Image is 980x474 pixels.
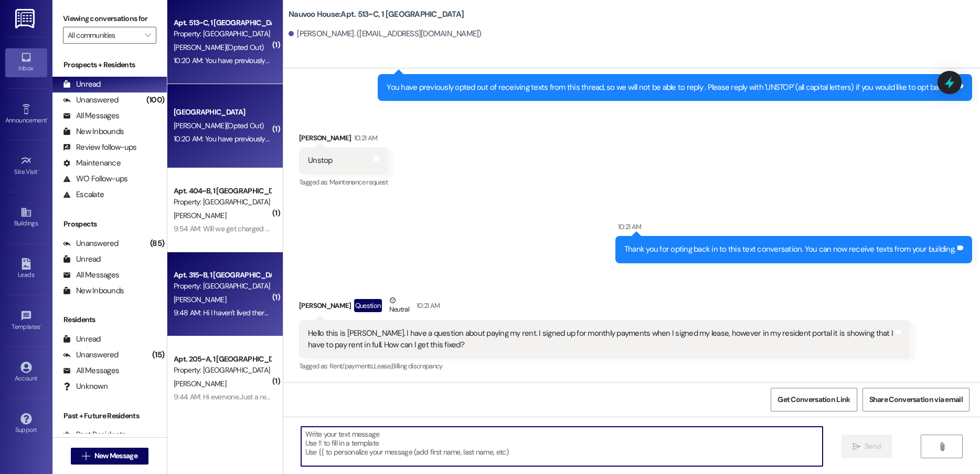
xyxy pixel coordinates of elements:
div: Prospects [52,219,167,230]
span: [PERSON_NAME] (Opted Out) [174,121,263,130]
div: 9:48 AM: Hi I haven't lived there in years. [174,308,294,317]
a: Support [5,410,47,438]
div: New Inbounds [63,285,124,296]
div: Property: [GEOGRAPHIC_DATA] [174,28,271,39]
div: All Messages [63,110,119,121]
span: Lease , [374,362,391,370]
span: Billing discrepancy [391,362,443,370]
div: All Messages [63,365,119,376]
div: Apt. 315~B, 1 [GEOGRAPHIC_DATA] [174,270,271,281]
input: All communities [68,27,140,44]
div: 10:20 AM: You have previously opted out of receiving texts from this thread, so we will not be ab... [174,134,728,143]
div: Apt. 404~B, 1 [GEOGRAPHIC_DATA] [174,186,271,197]
div: Question [354,299,382,312]
div: Residents [52,314,167,325]
div: 10:21 AM [351,132,378,143]
div: WO Follow-ups [63,173,127,184]
div: New Inbounds [63,126,124,137]
span: Get Conversation Link [777,394,850,405]
div: (100) [144,92,167,108]
span: Rent/payments , [329,362,374,370]
a: Inbox [5,48,47,77]
div: 10:21 AM [414,300,440,311]
div: Tagged as: [299,358,910,374]
div: Apt. 205~A, 1 [GEOGRAPHIC_DATA] [174,354,271,365]
span: New Message [94,450,137,461]
div: Apt. 513~C, 1 [GEOGRAPHIC_DATA] [174,17,271,28]
button: Get Conversation Link [771,388,857,411]
span: Maintenance request [329,178,388,187]
img: ResiDesk Logo [15,9,37,28]
button: New Message [71,448,148,465]
div: 10:21 AM [615,221,642,232]
span: [PERSON_NAME] [174,379,226,388]
div: [PERSON_NAME] [299,295,910,321]
div: Unanswered [63,238,119,249]
span: • [47,115,48,122]
a: Account [5,358,47,387]
div: Prospects + Residents [52,59,167,70]
span: [PERSON_NAME] [174,211,226,220]
div: 9:54 AM: Will we get charged from the mock glove checks if things aren't fully cleaned? [174,224,438,233]
div: Unanswered [63,95,119,106]
span: [PERSON_NAME] (Opted Out) [174,43,263,52]
div: Property: [GEOGRAPHIC_DATA] [174,365,271,376]
span: [PERSON_NAME] [174,295,226,304]
label: Viewing conversations for [63,11,156,27]
div: Escalate [63,189,104,200]
div: Past + Future Residents [52,410,167,421]
div: (85) [147,235,167,252]
span: • [38,167,39,174]
button: Send [841,435,892,458]
div: Property: [GEOGRAPHIC_DATA] [174,281,271,292]
button: Share Conversation via email [862,388,970,411]
div: 10:20 AM: You have previously opted out of receiving texts from this thread, so we will not be ab... [174,56,728,65]
div: (15) [150,347,167,363]
div: Review follow-ups [63,142,136,153]
div: [PERSON_NAME] [299,132,388,147]
b: Nauvoo House: Apt. 513~C, 1 [GEOGRAPHIC_DATA] [289,9,464,20]
div: Hello this is [PERSON_NAME]. I have a question about paying my rent. I signed up for monthly paym... [308,328,893,351]
div: Property: [GEOGRAPHIC_DATA] [174,197,271,208]
div: Past Residents [63,429,126,440]
div: Thank you for opting back in to this text conversation. You can now receive texts from your build... [624,244,955,255]
i:  [853,442,860,451]
div: Unstop [308,155,333,166]
span: Share Conversation via email [869,394,963,405]
span: Send [865,441,881,452]
div: Maintenance [63,158,121,169]
div: Unread [63,254,101,265]
div: Unanswered [63,349,119,360]
div: All Messages [63,270,119,281]
a: Leads [5,255,47,283]
div: Unread [63,334,101,345]
div: Unknown [63,381,108,392]
div: Tagged as: [299,174,388,190]
div: Neutral [387,295,411,317]
a: Site Visit • [5,152,47,180]
i:  [82,452,90,460]
i:  [938,442,946,451]
a: Templates • [5,307,47,335]
a: Buildings [5,203,47,232]
div: [PERSON_NAME]. ([EMAIL_ADDRESS][DOMAIN_NAME]) [289,28,482,39]
i:  [145,31,151,39]
div: You have previously opted out of receiving texts from this thread, so we will not be able to repl... [387,82,955,93]
div: Unread [63,79,101,90]
span: • [40,322,42,329]
div: [GEOGRAPHIC_DATA] [174,107,271,118]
